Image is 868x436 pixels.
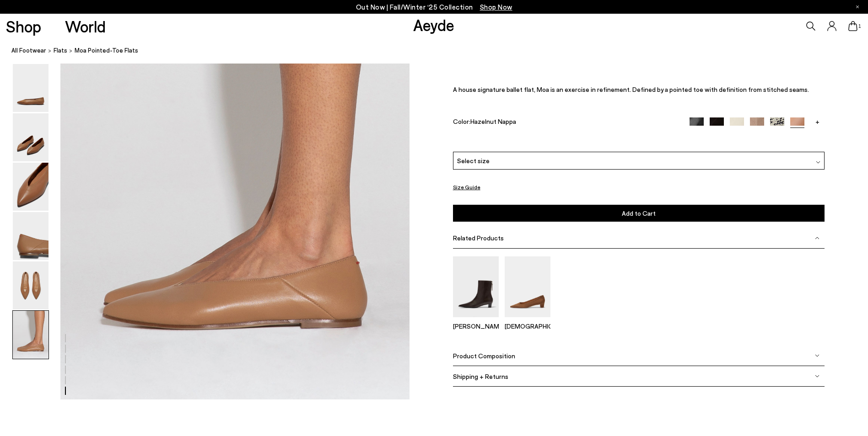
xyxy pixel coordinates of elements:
span: 1 [857,24,862,29]
button: Size Guide [453,181,480,193]
button: Add to Cart [453,205,825,222]
span: Navigate to /collections/new-in [480,3,512,11]
nav: breadcrumb [11,38,868,64]
img: svg%3E [815,374,819,378]
img: svg%3E [815,353,819,358]
a: flats [54,46,67,55]
a: Judi Suede Pointed Pumps [DEMOGRAPHIC_DATA] [505,311,550,330]
span: Hazelnut Nappa [470,117,516,125]
a: 1 [848,21,857,31]
img: Moa Pointed-Toe Flats - Image 6 [13,311,49,359]
span: Add to Cart [622,209,656,217]
span: Moa Pointed-Toe Flats [75,46,138,55]
img: svg%3E [816,160,820,165]
span: Select size [457,156,490,165]
p: Out Now | Fall/Winter ‘25 Collection [356,1,512,13]
div: Color: [453,117,678,128]
img: Moa Pointed-Toe Flats - Image 1 [13,64,49,112]
img: svg%3E [815,235,819,240]
img: Moa Pointed-Toe Flats - Image 4 [13,212,49,260]
a: All Footwear [11,46,46,55]
a: Aeyde [413,15,454,34]
p: [DEMOGRAPHIC_DATA] [505,322,550,330]
a: + [810,117,825,125]
span: A house signature ballet flat, Moa is an exercise in refinement. Defined by a pointed toe with de... [453,85,809,93]
span: Related Products [453,234,504,242]
span: flats [54,47,67,54]
img: Moa Pointed-Toe Flats - Image 3 [13,163,49,211]
p: [PERSON_NAME] [453,322,499,330]
img: Moa Pointed-Toe Flats - Image 2 [13,113,49,161]
a: Harriet Pointed Ankle Boots [PERSON_NAME] [453,311,499,330]
img: Moa Pointed-Toe Flats - Image 5 [13,261,49,309]
span: Shipping + Returns [453,372,508,380]
img: Judi Suede Pointed Pumps [505,256,550,317]
img: Harriet Pointed Ankle Boots [453,256,499,317]
a: World [65,18,106,34]
a: Shop [6,18,41,34]
span: Product Composition [453,351,515,359]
